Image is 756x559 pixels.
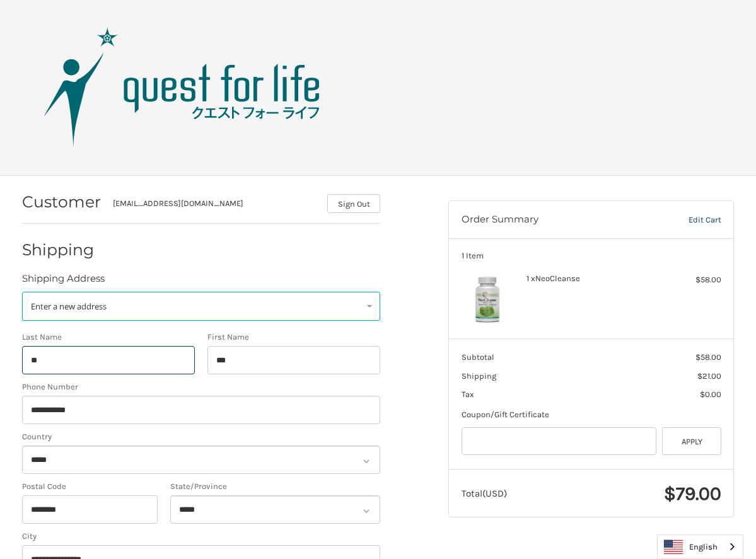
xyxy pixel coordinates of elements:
label: City [22,530,381,543]
h3: 1 Item [462,251,721,261]
div: Coupon/Gift Certificate [462,408,721,421]
label: Postal Code [22,480,158,493]
a: Enter or select a different address [22,292,381,321]
h3: Order Summary [462,214,644,226]
div: $58.00 [656,274,721,286]
div: [EMAIL_ADDRESS][DOMAIN_NAME] [113,197,315,213]
img: Quest Group [25,25,340,151]
label: First Name [207,331,381,343]
label: Last Name [22,331,195,343]
div: Language [657,534,743,559]
h4: 1 x NeoCleanse [526,274,653,284]
a: Edit Cart [644,214,721,226]
span: Enter a new address [31,301,107,312]
span: Tax [462,389,474,399]
h2: Customer [22,192,101,212]
span: $21.00 [697,371,721,381]
span: $79.00 [664,482,721,505]
h2: Shipping [22,240,96,260]
input: Gift Certificate or Coupon Code [462,427,656,456]
span: Subtotal [462,352,494,362]
label: State/Province [170,480,380,493]
span: $0.00 [700,389,721,399]
span: Total (USD) [462,488,507,499]
legend: Shipping Address [22,272,105,292]
span: Shipping [462,371,496,381]
label: Country [22,430,381,443]
a: English [658,535,743,558]
button: Apply [662,427,721,456]
aside: Language selected: English [657,534,743,559]
label: Phone Number [22,381,381,393]
button: Sign Out [327,194,380,213]
span: $58.00 [695,352,721,362]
